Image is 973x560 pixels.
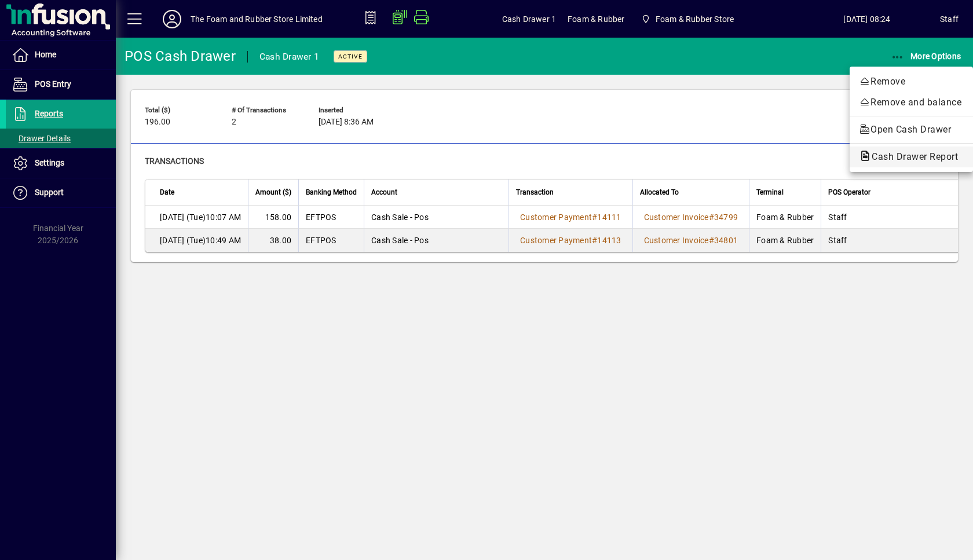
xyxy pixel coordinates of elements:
button: Remove and balance [850,92,973,113]
span: Remove [859,75,964,89]
button: Open Cash Drawer [850,119,973,140]
span: Cash Drawer Report [859,151,964,162]
span: Remove and balance [859,96,964,109]
span: Open Cash Drawer [859,123,964,137]
button: Remove [850,71,973,92]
